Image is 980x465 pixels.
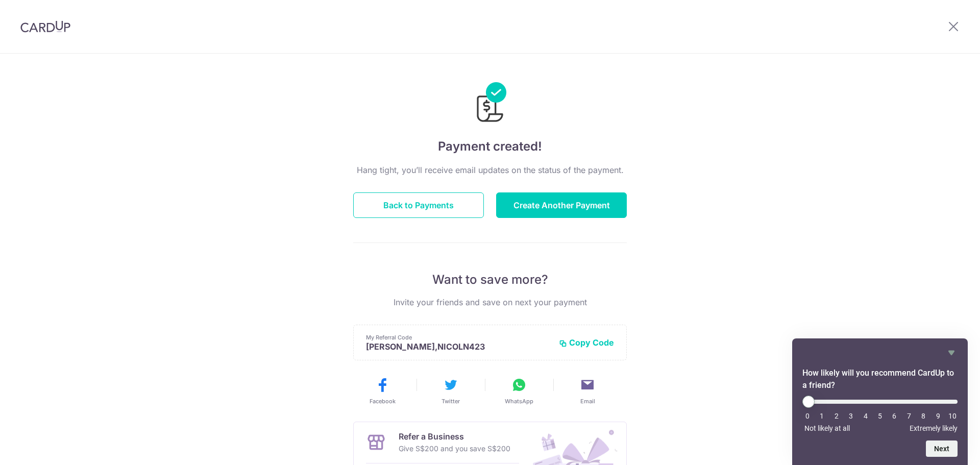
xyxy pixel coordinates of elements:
p: Give S$200 and you save S$200 [399,443,510,455]
span: WhatsApp [505,397,533,405]
button: Create Another Payment [496,192,627,218]
h2: How likely will you recommend CardUp to a friend? Select an option from 0 to 10, with 0 being Not... [802,367,958,391]
span: Twitter [442,397,460,405]
p: Hang tight, you’ll receive email updates on the status of the payment. [353,164,627,176]
li: 5 [875,412,885,420]
p: My Referral Code [366,333,551,341]
p: Refer a Business [399,430,510,443]
li: 10 [947,412,958,420]
li: 1 [817,412,827,420]
li: 7 [904,412,914,420]
p: Invite your friends and save on next your payment [353,296,627,308]
img: Payments [474,82,506,125]
button: Copy Code [559,337,614,348]
button: Hide survey [945,347,958,359]
li: 3 [846,412,856,420]
div: How likely will you recommend CardUp to a friend? Select an option from 0 to 10, with 0 being Not... [802,396,958,432]
div: How likely will you recommend CardUp to a friend? Select an option from 0 to 10, with 0 being Not... [802,347,958,457]
img: CardUp [20,20,70,33]
span: Email [580,397,595,405]
button: Back to Payments [353,192,484,218]
li: 8 [918,412,928,420]
p: Want to save more? [353,272,627,288]
span: Not likely at all [804,424,850,432]
button: WhatsApp [489,377,549,405]
span: Facebook [370,397,396,405]
li: 2 [831,412,842,420]
p: [PERSON_NAME],NICOLN423 [366,341,551,352]
li: 9 [933,412,943,420]
button: Facebook [352,377,412,405]
li: 4 [861,412,871,420]
button: Next question [926,440,958,457]
span: Extremely likely [910,424,958,432]
h4: Payment created! [353,137,627,156]
li: 0 [802,412,813,420]
li: 6 [889,412,899,420]
button: Twitter [421,377,481,405]
button: Email [557,377,618,405]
